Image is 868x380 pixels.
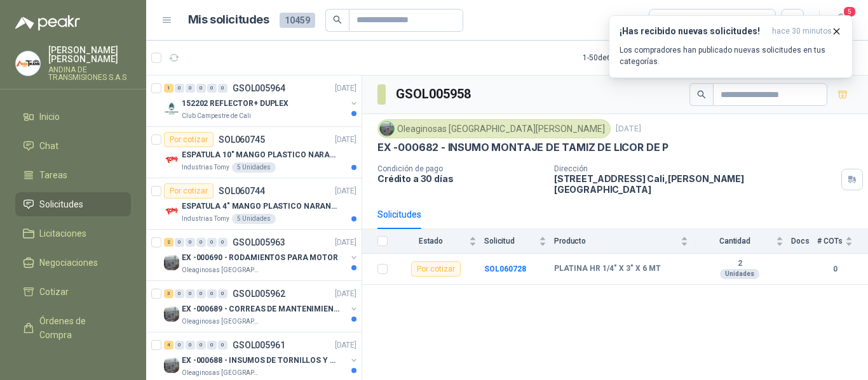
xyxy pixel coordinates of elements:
[377,119,611,138] div: Oleaginosas [GEOGRAPHIC_DATA][PERSON_NAME]
[697,90,706,99] span: search
[830,9,853,32] button: 5
[554,164,836,173] p: Dirección
[696,259,783,269] b: 2
[280,13,315,28] span: 10459
[377,173,544,184] p: Crédito a 30 días
[164,341,173,350] div: 4
[554,264,661,274] b: PLATINA HR 1/4" X 3" X 6 MT
[817,237,843,246] span: # COTs
[164,289,173,298] div: 3
[196,341,206,350] div: 0
[583,48,665,68] div: 1 - 50 de 6855
[182,303,340,315] p: EX -000689 - CORREAS DE MANTENIMIENTO
[484,265,526,273] b: SOL060728
[218,238,227,247] div: 0
[696,229,791,254] th: Cantidad
[146,178,362,230] a: Por cotizarSOL060744[DATE] Company LogoESPATULA 4" MANGO PLASTICO NARANJA MARCA TRUPPERIndustrias...
[657,13,684,27] div: Todas
[15,105,131,129] a: Inicio
[186,289,195,298] div: 0
[39,256,98,270] span: Negociaciones
[48,66,131,81] p: ANDINA DE TRANSMISIONES S.A.S
[15,15,80,30] img: Logo peakr
[396,84,473,104] h3: GSOL005958
[15,309,131,347] a: Órdenes de Compra
[164,238,173,247] div: 2
[207,289,217,298] div: 0
[182,162,229,173] p: Industrias Tomy
[219,135,265,144] p: SOL060745
[335,134,356,146] p: [DATE]
[15,134,131,158] a: Chat
[182,149,340,161] p: ESPATULA 10" MANGO PLASTICO NARANJA MARCA TRUPPER
[182,98,288,110] p: 152202 REFLECTOR+ DUPLEX
[175,341,184,350] div: 0
[335,288,356,300] p: [DATE]
[48,46,131,63] p: [PERSON_NAME] [PERSON_NAME]
[164,255,179,270] img: Company Logo
[39,139,58,153] span: Chat
[182,252,338,264] p: EX -000690 - RODAMIENTOS PARA MOTOR
[196,84,206,93] div: 0
[182,355,340,367] p: EX -000688 - INSUMOS DE TORNILLOS Y TUERCAS
[39,110,60,124] span: Inicio
[16,51,40,75] img: Company Logo
[182,214,229,224] p: Industrias Tomy
[196,238,206,247] div: 0
[395,237,466,246] span: Estado
[817,229,868,254] th: # COTs
[233,341,285,350] p: GSOL005961
[15,280,131,304] a: Cotizar
[164,152,179,167] img: Company Logo
[164,337,359,378] a: 4 0 0 0 0 0 GSOL005961[DATE] Company LogoEX -000688 - INSUMOS DE TORNILLOS Y TUERCASOleaginosas [...
[218,84,227,93] div: 0
[207,341,217,350] div: 0
[39,285,69,299] span: Cotizar
[554,173,836,195] p: [STREET_ADDRESS] Cali , [PERSON_NAME][GEOGRAPHIC_DATA]
[39,314,119,342] span: Órdenes de Compra
[164,306,179,322] img: Company Logo
[15,163,131,187] a: Tareas
[39,226,86,240] span: Licitaciones
[182,200,340,213] p: ESPATULA 4" MANGO PLASTICO NARANJA MARCA TRUPPER
[182,368,262,378] p: Oleaginosas [GEOGRAPHIC_DATA][PERSON_NAME]
[164,84,173,93] div: 1
[186,341,195,350] div: 0
[233,84,285,93] p: GSOL005964
[395,229,484,254] th: Estado
[335,82,356,95] p: [DATE]
[207,84,217,93] div: 0
[380,122,394,136] img: Company Logo
[335,237,356,249] p: [DATE]
[164,183,214,199] div: Por cotizar
[196,289,206,298] div: 0
[609,15,853,78] button: ¡Has recibido nuevas solicitudes!hace 30 minutos Los compradores han publicado nuevas solicitudes...
[188,11,269,29] h1: Mis solicitudes
[39,197,83,211] span: Solicitudes
[164,204,179,219] img: Company Logo
[175,289,184,298] div: 0
[377,141,668,154] p: EX -000682 - INSUMO MONTAJE DE TAMIZ DE LICOR DE P
[218,341,227,350] div: 0
[616,123,641,135] p: [DATE]
[696,237,773,246] span: Cantidad
[182,317,262,327] p: Oleaginosas [GEOGRAPHIC_DATA][PERSON_NAME]
[164,132,214,147] div: Por cotizar
[207,238,217,247] div: 0
[554,237,678,246] span: Producto
[164,101,179,116] img: Company Logo
[164,235,359,275] a: 2 0 0 0 0 0 GSOL005963[DATE] Company LogoEX -000690 - RODAMIENTOS PARA MOTOROleaginosas [GEOGRAPH...
[817,263,853,275] b: 0
[182,265,262,275] p: Oleaginosas [GEOGRAPHIC_DATA][PERSON_NAME]
[411,261,461,277] div: Por cotizar
[484,229,554,254] th: Solicitud
[186,84,195,93] div: 0
[620,26,767,37] h3: ¡Has recibido nuevas solicitudes!
[164,286,359,327] a: 3 0 0 0 0 0 GSOL005962[DATE] Company LogoEX -000689 - CORREAS DE MANTENIMIENTOOleaginosas [GEOGRA...
[232,162,276,173] div: 5 Unidades
[15,192,131,216] a: Solicitudes
[335,339,356,351] p: [DATE]
[232,214,276,224] div: 5 Unidades
[182,111,251,121] p: Club Campestre de Cali
[175,84,184,93] div: 0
